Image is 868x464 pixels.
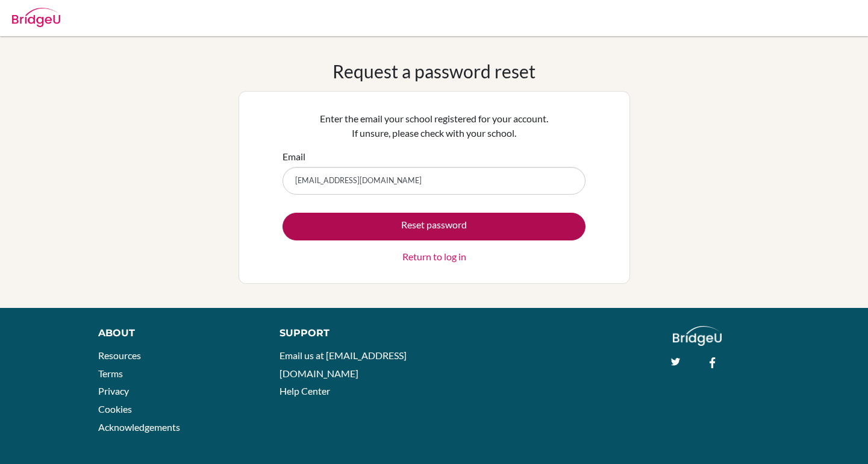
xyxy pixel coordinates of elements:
[98,421,180,433] a: Acknowledgements
[283,111,585,140] p: Enter the email your school registered for your account. If unsure, please check with your school.
[98,403,132,415] a: Cookies
[283,149,305,164] label: Email
[283,213,585,240] button: Reset password
[673,326,722,346] img: logo_white@2x-f4f0deed5e89b7ecb1c2cc34c3e3d731f90f0f143d5ea2071677605dd97b5244.png
[12,8,60,27] img: Bridge-U
[333,60,535,82] h1: Request a password reset
[98,368,123,379] a: Terms
[279,350,407,379] a: Email us at [EMAIL_ADDRESS][DOMAIN_NAME]
[402,249,466,264] a: Return to log in
[279,385,330,397] a: Help Center
[98,326,252,340] div: About
[98,350,141,361] a: Resources
[98,385,129,397] a: Privacy
[279,326,422,340] div: Support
